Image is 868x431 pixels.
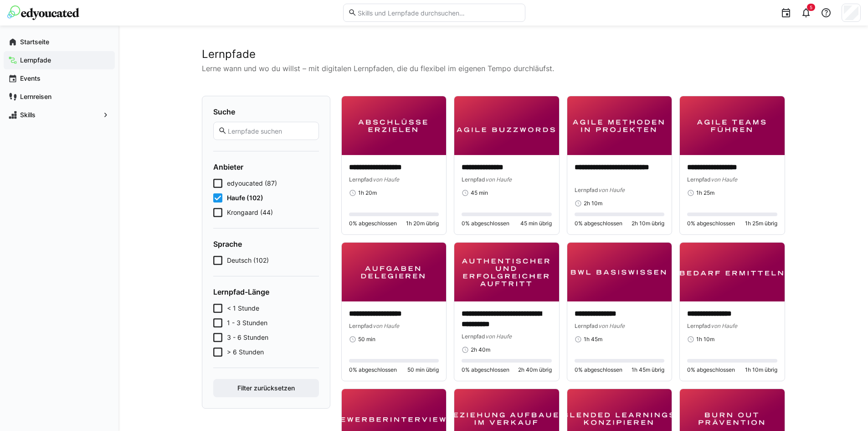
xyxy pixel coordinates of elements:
input: Skills und Lernpfade durchsuchen… [357,9,520,17]
span: 0% abgeschlossen [462,220,509,227]
span: 0% abgeschlossen [575,220,622,227]
h4: Lernpfad-Länge [213,287,319,296]
span: < 1 Stunde [227,304,259,313]
span: Lernpfad [575,322,598,329]
img: image [342,96,447,155]
span: von Haufe [711,176,737,183]
img: image [567,243,672,301]
span: Lernpfad [462,176,485,183]
img: image [680,96,785,155]
span: 45 min [471,189,488,197]
span: Lernpfad [687,322,711,329]
span: 1h 20m übrig [406,220,439,227]
span: Haufe (102) [227,193,263,203]
span: 1h 45m [584,336,602,343]
span: von Haufe [485,176,512,183]
span: von Haufe [598,187,625,193]
p: Lerne wann und wo du willst – mit digitalen Lernpfaden, die du flexibel im eigenen Tempo durchläu... [202,63,785,74]
button: Filter zurücksetzen [213,379,319,397]
h4: Anbieter [213,162,319,171]
span: 0% abgeschlossen [462,366,509,374]
span: Lernpfad [349,176,373,183]
span: Lernpfad [349,322,373,329]
h4: Sprache [213,239,319,249]
span: 0% abgeschlossen [575,366,622,374]
span: 50 min [358,336,375,343]
span: 1h 10m [696,336,714,343]
span: von Haufe [373,176,399,183]
span: > 6 Stunden [227,348,264,357]
span: Deutsch (102) [227,256,269,265]
span: 0% abgeschlossen [687,220,735,227]
span: Krongaard (44) [227,208,273,217]
span: 1h 20m [358,189,377,197]
span: 1h 10m übrig [745,366,777,374]
span: 45 min übrig [520,220,552,227]
img: image [454,243,559,301]
span: 0% abgeschlossen [687,366,735,374]
span: 50 min übrig [407,366,439,374]
h2: Lernpfade [202,47,785,61]
span: von Haufe [598,322,625,329]
span: 1 - 3 Stunden [227,318,267,327]
span: von Haufe [373,322,399,329]
span: 0% abgeschlossen [349,366,397,374]
span: von Haufe [485,333,512,340]
input: Lernpfade suchen [227,127,313,135]
span: Lernpfad [687,176,711,183]
span: Lernpfad [462,333,485,340]
span: 2h 10m [584,200,602,207]
span: von Haufe [711,322,737,329]
span: 1h 45m übrig [632,366,664,374]
span: 2h 10m übrig [632,220,664,227]
span: edyoucated (87) [227,179,277,188]
span: 2h 40m übrig [518,366,552,374]
img: image [342,243,447,301]
img: image [680,243,785,301]
span: 3 - 6 Stunden [227,333,268,342]
h4: Suche [213,107,319,116]
span: 0% abgeschlossen [349,220,397,227]
span: 1h 25m [696,189,714,197]
span: 2h 40m [471,346,490,353]
img: image [567,96,672,155]
span: 1h 25m übrig [745,220,777,227]
span: Filter zurücksetzen [236,384,296,393]
span: 5 [810,5,812,10]
img: image [454,96,559,155]
span: Lernpfad [575,187,598,193]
